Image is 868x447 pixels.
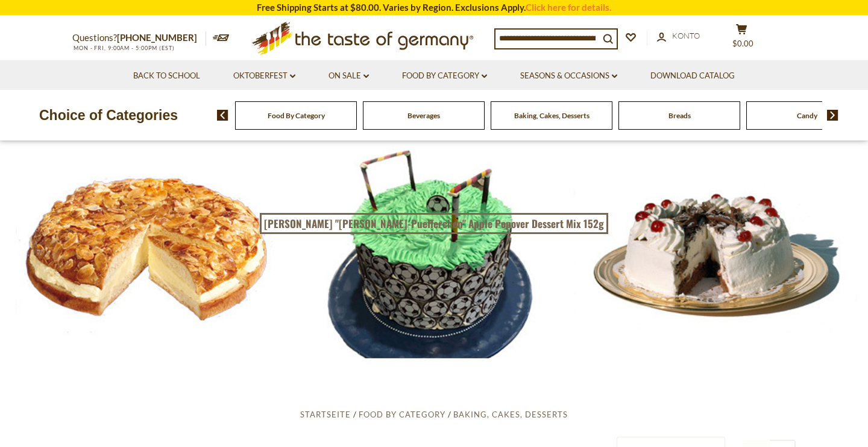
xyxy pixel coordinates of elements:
[260,213,609,235] a: [PERSON_NAME] "[PERSON_NAME]-Puefferchen" Apple Popover Dessert Mix 152g
[520,69,617,83] a: Seasons & Occasions
[72,30,206,46] p: Questions?
[268,111,325,120] a: Food By Category
[650,69,735,83] a: Download Catalog
[329,69,369,83] a: On Sale
[133,69,200,83] a: Back to School
[359,410,445,419] a: Food By Category
[402,69,487,83] a: Food By Category
[672,31,700,40] span: Konto
[723,24,759,54] button: $0.00
[217,110,228,121] img: previous arrow
[514,111,590,120] a: Baking, Cakes, Desserts
[117,32,197,43] a: [PHONE_NUMBER]
[668,111,691,120] a: Breads
[657,30,700,43] a: Konto
[233,69,295,83] a: Oktoberfest
[72,45,175,51] span: MON - FRI, 9:00AM - 5:00PM (EST)
[797,111,817,120] a: Candy
[300,410,351,419] a: Startseite
[526,2,611,13] a: Click here for details.
[827,110,838,121] img: next arrow
[732,39,753,48] span: $0.00
[407,111,440,120] a: Beverages
[453,410,568,419] a: Baking, Cakes, Desserts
